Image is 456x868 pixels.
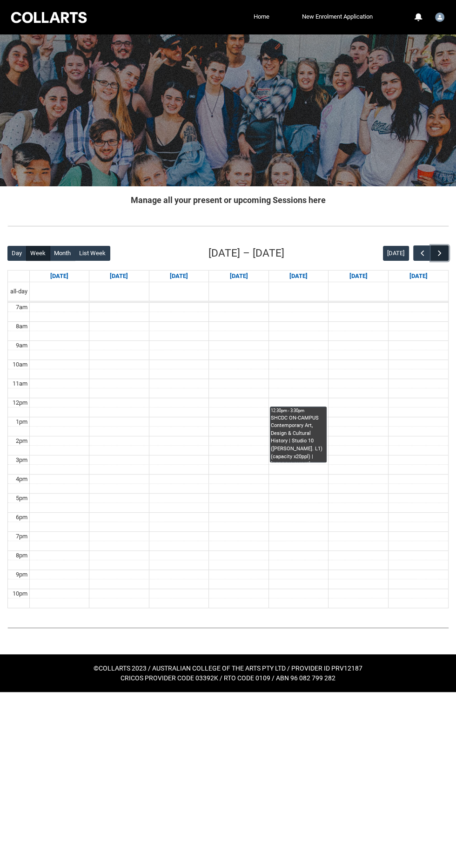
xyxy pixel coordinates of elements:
[7,222,449,230] img: REDU_GREY_LINE
[14,436,29,446] div: 2pm
[7,246,27,261] button: Day
[407,271,429,282] a: Go to September 27, 2025
[14,322,29,331] div: 8am
[14,303,29,312] div: 7am
[75,246,110,261] button: List Week
[383,246,409,261] button: [DATE]
[288,271,309,282] a: Go to September 25, 2025
[14,341,29,350] div: 9am
[14,570,29,579] div: 9pm
[11,398,29,407] div: 12pm
[8,287,29,296] span: all-day
[48,271,70,282] a: Go to September 21, 2025
[11,379,29,388] div: 11am
[50,246,75,261] button: Month
[168,271,190,282] a: Go to September 23, 2025
[208,245,284,261] h2: [DATE] – [DATE]
[348,271,369,282] a: Go to September 26, 2025
[14,494,29,503] div: 5pm
[413,245,431,261] button: Previous Week
[431,245,449,261] button: Next Week
[11,360,29,369] div: 10am
[435,13,444,22] img: Student.nnguyen.20241911
[433,9,447,24] button: User Profile Student.nnguyen.20241911
[7,624,449,631] img: REDU_GREY_LINE
[228,271,249,282] a: Go to September 24, 2025
[14,417,29,427] div: 1pm
[108,271,130,282] a: Go to September 22, 2025
[7,194,449,206] h2: Manage all your present or upcoming Sessions here
[14,475,29,484] div: 4pm
[14,513,29,522] div: 6pm
[300,10,375,24] a: New Enrolment Application
[14,455,29,465] div: 3pm
[26,246,50,261] button: Week
[14,532,29,541] div: 7pm
[271,407,326,414] div: 12:30pm - 3:30pm
[271,414,326,462] div: SHCDC ON-CAMPUS Contemporary Art, Design & Cultural History | Studio 10 ([PERSON_NAME]. L1) (capa...
[11,589,29,598] div: 10pm
[14,551,29,560] div: 8pm
[251,10,272,24] a: Home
